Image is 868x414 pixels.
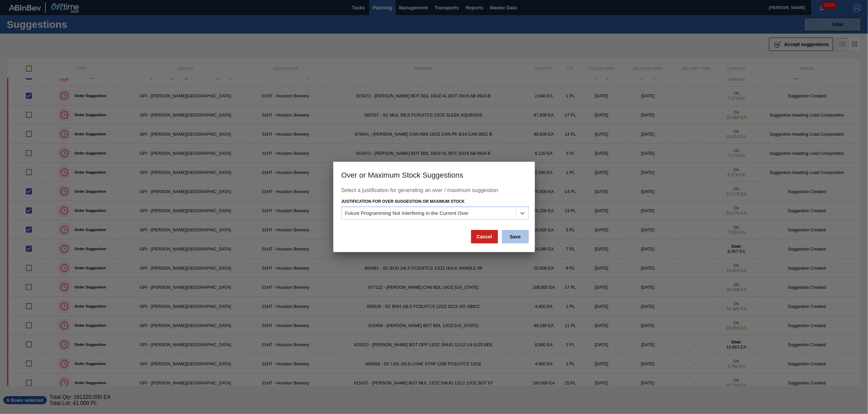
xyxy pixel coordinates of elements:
[341,187,527,197] div: Select a justification for generating an over / maximum suggestion
[341,199,465,204] label: Justification for Over Suggestion or Maximum Stock
[345,210,469,216] div: Future Programming Not Interfering in the Current Over
[502,230,529,243] button: Save
[333,162,535,187] h3: Over or Maximum Stock Suggestions
[471,230,498,243] button: Cancel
